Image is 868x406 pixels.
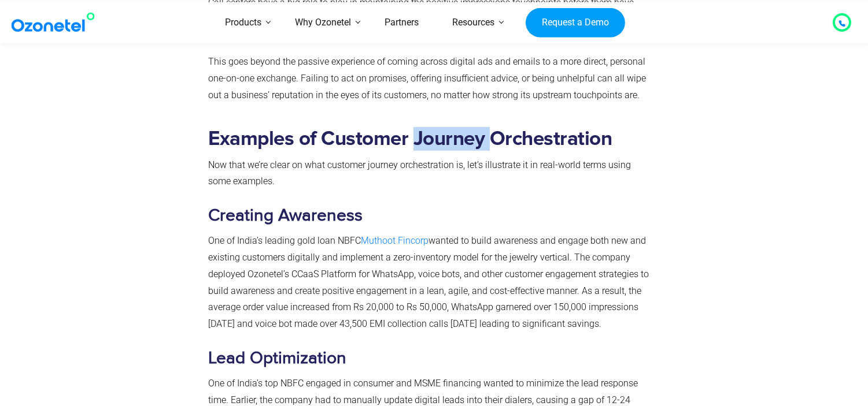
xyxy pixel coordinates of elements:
[209,235,361,246] span: One of India’s leading gold loan NBFC
[209,129,612,149] b: Examples of Customer Journey Orchestration
[209,56,647,100] span: This goes beyond the passive experience of coming across digital ads and emails to a more direct,...
[209,159,631,187] span: Now that we’re clear on what customer journey orchestration is, let’s illustrate it in real-world...
[526,8,625,38] a: Request a Demo
[278,2,368,43] a: Why Ozonetel
[368,2,435,43] a: Partners
[209,348,347,368] b: Lead Optimization
[361,235,429,246] a: Muthoot Fincorp
[209,235,649,329] span: wanted to build awareness and engage both new and existing customers digitally and implement a ze...
[209,205,363,226] b: Creating Awareness
[208,2,278,43] a: Products
[435,2,511,43] a: Resources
